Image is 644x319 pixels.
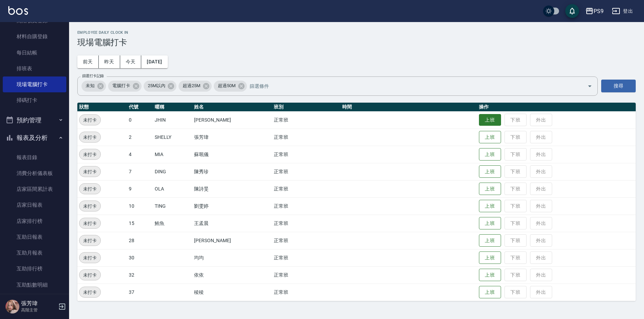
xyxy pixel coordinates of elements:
a: 材料自購登錄 [3,29,66,44]
button: 昨天 [99,55,120,68]
button: 上班 [479,251,501,264]
span: 未打卡 [79,134,100,141]
span: 超過50M [214,82,240,89]
td: SHELLY [153,128,192,146]
th: 時間 [340,103,477,112]
a: 店家排行榜 [3,213,66,229]
td: 蘇珉儀 [192,146,272,163]
button: 上班 [479,269,501,281]
td: 正常班 [272,180,340,197]
td: 劉雯婷 [192,197,272,215]
button: 今天 [120,55,142,68]
button: 上班 [479,200,501,213]
span: 未打卡 [79,116,100,124]
td: 正常班 [272,163,340,180]
td: 正常班 [272,232,340,249]
th: 姓名 [192,103,272,112]
button: 登出 [609,5,636,18]
td: MIA [153,146,192,163]
a: 互助排行榜 [3,261,66,277]
span: 超過25M [179,82,204,89]
td: 4 [127,146,153,163]
td: 正常班 [272,266,340,284]
img: Person [6,300,19,313]
span: 25M以內 [144,82,170,89]
td: 張芳瑋 [192,128,272,146]
td: 鮪魚 [153,215,192,232]
a: 報表目錄 [3,150,66,165]
td: 正常班 [272,215,340,232]
button: 上班 [479,114,501,126]
td: 15 [127,215,153,232]
h2: Employee Daily Clock In [77,30,636,35]
a: 店家區間累計表 [3,181,66,197]
button: 上班 [479,217,501,230]
th: 代號 [127,103,153,112]
td: 37 [127,284,153,301]
button: 上班 [479,148,501,161]
span: 未打卡 [79,220,100,227]
td: 0 [127,111,153,128]
td: DING [153,163,192,180]
td: TING [153,197,192,215]
th: 班別 [272,103,340,112]
a: 互助點數明細 [3,277,66,293]
div: 25M以內 [144,81,177,92]
td: [PERSON_NAME] [192,111,272,128]
button: 搜尋 [601,80,636,92]
div: 超過25M [179,81,212,92]
span: 未打卡 [79,254,100,261]
span: 未打卡 [79,237,100,244]
button: PS9 [583,4,606,18]
img: Logo [8,6,28,15]
label: 篩選打卡記錄 [82,73,104,79]
a: 消費分析儀表板 [3,165,66,181]
button: [DATE] [141,55,167,68]
a: 互助日報表 [3,229,66,245]
button: 報表及分析 [3,129,66,147]
span: 未打卡 [79,289,100,296]
a: 店家日報表 [3,197,66,213]
td: 28 [127,232,153,249]
span: 未打卡 [79,203,100,210]
span: 未打卡 [79,151,100,158]
td: [PERSON_NAME] [192,232,272,249]
h3: 現場電腦打卡 [77,38,636,47]
button: Open [584,81,595,92]
a: 掃碼打卡 [3,92,66,108]
div: PS9 [594,7,604,16]
button: 預約管理 [3,111,66,129]
p: 高階主管 [21,307,56,313]
th: 操作 [477,103,636,112]
td: 依依 [192,266,272,284]
td: 正常班 [272,128,340,146]
span: 未打卡 [79,185,100,193]
td: 7 [127,163,153,180]
button: 前天 [77,55,99,68]
a: 每日結帳 [3,45,66,61]
td: 正常班 [272,249,340,266]
a: 互助月報表 [3,245,66,261]
a: 排班表 [3,61,66,76]
td: 陳詩旻 [192,180,272,197]
span: 未知 [81,82,99,89]
th: 暱稱 [153,103,192,112]
button: save [565,4,579,18]
div: 未知 [81,81,106,92]
a: 現場電腦打卡 [3,76,66,92]
td: 正常班 [272,284,340,301]
td: 10 [127,197,153,215]
td: 正常班 [272,197,340,215]
h5: 張芳瑋 [21,300,56,307]
button: 上班 [479,286,501,299]
button: 上班 [479,234,501,247]
button: 上班 [479,165,501,178]
span: 電腦打卡 [108,82,134,89]
span: 未打卡 [79,271,100,279]
span: 未打卡 [79,168,100,175]
td: 正常班 [272,111,340,128]
td: 稜稜 [192,284,272,301]
td: JHIN [153,111,192,128]
button: 上班 [479,183,501,195]
button: 上班 [479,131,501,144]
